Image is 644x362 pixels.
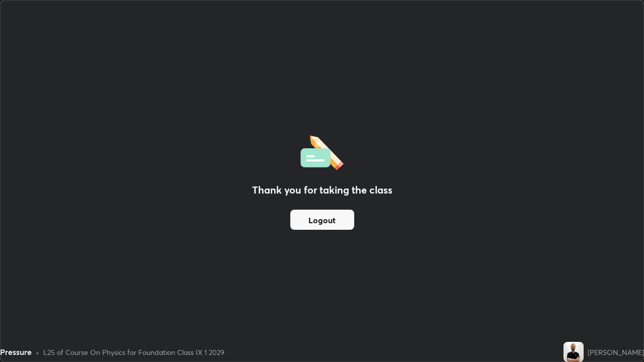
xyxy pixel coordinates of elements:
[290,210,354,230] button: Logout
[252,183,392,198] h2: Thank you for taking the class
[588,347,644,357] div: [PERSON_NAME]
[43,347,224,357] div: L25 of Course On Physics for Foundation Class IX 1 2029
[563,342,584,362] img: 005cbbf573f34bd8842bca7b046eec8b.jpg
[300,132,344,170] img: offlineFeedback.1438e8b3.svg
[36,347,39,357] div: •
